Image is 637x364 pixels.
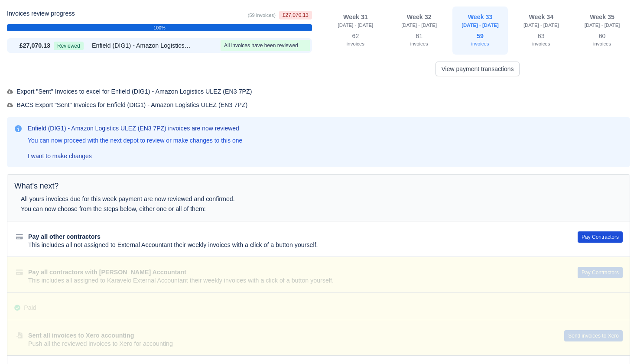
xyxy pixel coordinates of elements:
div: 63 [518,31,564,50]
small: [DATE] - [DATE] [461,23,499,28]
div: Week 34 [518,13,564,21]
div: Pay all other contractors [28,233,557,241]
small: [DATE] - [DATE] [401,23,437,28]
span: Reviewed [54,42,84,50]
small: invoices [410,41,428,46]
div: Week 32 [396,13,442,21]
div: £27,070.13 [9,41,50,51]
small: (59 invoices) [247,13,275,18]
small: invoices [593,41,611,46]
h3: Enfield (DIG1) - Amazon Logistics ULEZ (EN3 7PZ) invoices are now reviewed [28,124,242,133]
span: BACS Export "Sent" Invoices for Enfield (DIG1) - Amazon Logistics ULEZ (EN3 7PZ) [7,101,247,108]
div: 59 [458,31,503,50]
small: [DATE] - [DATE] [338,23,374,28]
span: Export "Sent" Invoices to excel for Enfield (DIG1) - Amazon Logistics ULEZ (EN3 7PZ) [7,88,252,95]
div: 60 [579,31,625,50]
small: [DATE] - [DATE] [523,23,559,28]
span: Enfield (DIG1) - Amazon Logistics ULEZ (EN3 7PZ) [92,41,192,51]
a: View payment transactions [435,62,519,76]
div: 100% [7,24,312,31]
div: You can now choose from the steps below, either one or all of them: [21,204,464,214]
iframe: Chat Widget [594,322,637,364]
div: This includes all not assigned to External Accountant their weekly invoices with a click of a but... [28,241,557,250]
a: I want to make changes [24,149,95,163]
div: All yours invoices due for this week payment are now reviewed and confirmed. [21,194,464,204]
small: invoices [347,41,364,46]
div: 62 [330,31,381,50]
small: [DATE] - [DATE] [585,23,620,28]
h5: What's next? [14,182,623,191]
span: £27,070.13 [279,11,312,19]
div: Week 31 [330,13,381,21]
button: Pay Contractors [578,231,623,243]
h6: Invoices review progress [7,10,75,17]
div: 61 [396,31,442,50]
p: You can now proceed with the next depot to review or make changes to this one [28,136,242,145]
small: invoices [532,41,550,46]
div: Week 35 [579,13,625,21]
span: All invoices have been reviewed [224,42,298,49]
div: Week 33 [458,13,503,21]
small: invoices [471,41,489,46]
